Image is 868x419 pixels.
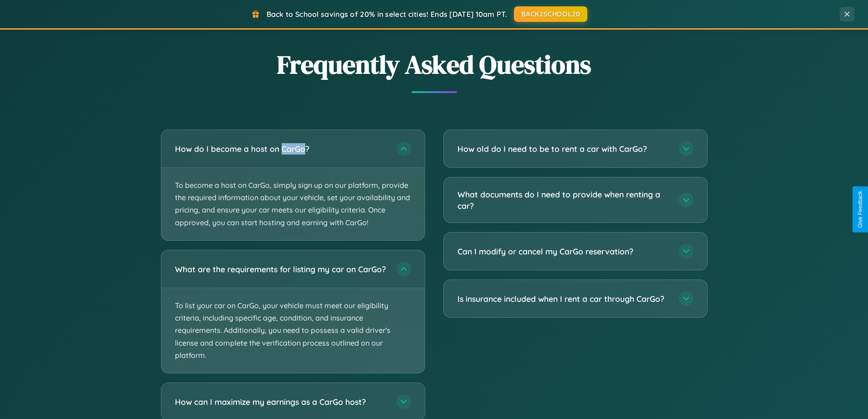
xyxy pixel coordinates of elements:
p: To list your car on CarGo, your vehicle must meet our eligibility criteria, including specific ag... [161,288,425,373]
h3: Can I modify or cancel my CarGo reservation? [457,246,670,257]
h3: What documents do I need to provide when renting a car? [457,189,670,211]
div: Give Feedback [857,191,863,228]
h3: What are the requirements for listing my car on CarGo? [175,263,387,274]
button: BACK2SCHOOL20 [514,6,587,22]
h3: How old do I need to be to rent a car with CarGo? [457,143,670,155]
p: To become a host on CarGo, simply sign up on our platform, provide the required information about... [161,168,425,240]
h3: How can I maximize my earnings as a CarGo host? [175,396,387,407]
h2: Frequently Asked Questions [161,47,708,82]
span: Back to School savings of 20% in select cities! Ends [DATE] 10am PT. [267,10,507,19]
h3: How do I become a host on CarGo? [175,143,387,155]
h3: Is insurance included when I rent a car through CarGo? [457,293,670,305]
